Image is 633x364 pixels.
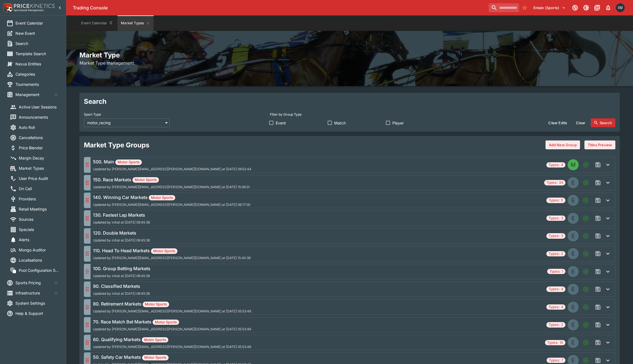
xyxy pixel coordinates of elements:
[93,265,150,272] h6: 100. Group Betting Markets
[581,267,591,277] button: Add a new Market type to the group
[581,160,591,170] button: Add a new Market type to the group
[546,216,565,221] span: Types: 3
[93,167,251,171] span: Updated by [PERSON_NAME][EMAIL_ADDRESS][PERSON_NAME][DOMAIN_NAME] at [DATE] 09:52:44
[93,230,150,236] h6: 120. Double Markets
[546,322,565,328] span: Types: 2
[545,118,570,127] button: Clear Edits
[581,320,591,330] button: Add a new Market type to the group
[573,118,589,127] button: Clear
[84,112,101,117] p: Sport Type
[392,120,404,126] span: Player
[84,141,149,149] h2: Market Type Groups
[276,120,286,126] span: Event
[132,177,159,183] span: Motor Sports
[93,158,251,165] h6: 500. Main
[568,230,579,241] div: EVENT
[15,71,59,77] span: Categories
[142,337,168,343] span: Motor Sports
[546,198,565,203] span: Types: 5
[93,283,150,289] h6: 90. Classified Markets
[153,320,179,325] span: Motor Sports
[616,3,625,12] div: Ian Wright
[93,212,150,218] h6: 130. Fastest Lap Markets
[593,284,603,294] span: Save changes to the Market Type group
[581,302,591,312] button: Add a new Market type to the group
[15,300,59,306] span: System Settings
[568,302,579,313] div: EVENT
[19,165,59,171] span: Market Types
[568,337,579,348] div: EVENT
[530,3,569,12] button: Select Tenant
[593,302,603,312] span: Save changes to the Market Type group
[544,180,565,185] span: Types: 33
[593,338,603,347] span: Save changes to the Market Type group
[593,267,603,277] span: Save changes to the Market Type group
[93,354,251,360] h6: 50. Safety Car Markets
[614,2,626,14] button: Ian Wright
[592,3,602,13] button: Documentation
[93,247,251,254] h6: 110. Head To Head Markets
[93,327,251,331] span: Updated by [PERSON_NAME][EMAIL_ADDRESS][PERSON_NAME][DOMAIN_NAME] at [DATE] 05:53:48
[93,318,251,325] h6: 70. Race Match Bet Markets
[568,266,579,277] div: EVENT
[19,247,59,253] span: Mongo Auditor
[93,185,250,189] span: Updated by [PERSON_NAME][EMAIL_ADDRESS][PERSON_NAME][DOMAIN_NAME] at [DATE] 15:09:31
[15,310,59,316] span: Help & Support
[19,216,59,222] span: Sources
[93,345,251,349] span: Updated by [PERSON_NAME][EMAIL_ADDRESS][PERSON_NAME][DOMAIN_NAME] at [DATE] 05:53:48
[568,213,579,224] div: EVENT
[568,177,579,188] div: EVENT
[591,118,615,127] button: Search
[143,302,169,307] span: Motor Sports
[93,309,251,313] span: Updated by [PERSON_NAME][EMAIL_ADDRESS][PERSON_NAME][DOMAIN_NAME] at [DATE] 05:53:48
[19,206,59,212] span: Retail Meetings
[15,280,53,286] span: Sports Pricing
[93,292,150,296] span: Updated by initial at [DATE] 09:45:38
[93,336,251,343] h6: 60. Qualifying Markets
[545,340,565,346] span: Types: 10
[546,286,565,292] span: Types: 4
[15,81,59,87] span: Tournaments
[584,140,615,149] button: Titles Preview
[84,118,170,127] div: motor_racing
[19,196,59,202] span: Providers
[593,249,603,259] span: Save changes to the Market Type group
[19,257,59,263] span: Localisations
[15,92,53,97] span: Management
[568,319,579,330] div: EVENT
[118,15,153,31] button: Market Types
[2,2,13,13] img: PriceKinetics Logo
[546,233,565,239] span: Types: 3
[547,269,565,274] span: Types: 1
[334,120,346,126] span: Match
[546,140,580,149] button: Add New Group
[93,274,150,278] span: Updated by initial at [DATE] 09:45:38
[79,60,620,66] h6: Market Type management.
[581,338,591,347] button: Add a new Market type to the group
[568,248,579,259] div: EVENT
[19,237,59,243] span: Alerts
[19,145,59,151] span: Price Blender
[15,51,59,57] span: Template Search
[14,4,55,8] img: PriceKinetics
[593,213,603,223] span: Save changes to the Market Type group
[581,249,591,259] button: Add a new Market type to the group
[93,301,251,307] h6: 80. Retirement Markets
[568,159,579,170] div: MATCH
[546,162,565,168] span: Types: 4
[489,3,519,12] input: search
[115,160,142,165] span: Motor Sports
[79,51,620,59] h2: Market Type
[93,203,250,207] span: Updated by [PERSON_NAME][EMAIL_ADDRESS][PERSON_NAME][DOMAIN_NAME] at [DATE] 06:17:00
[149,195,175,201] span: Motor Sports
[546,304,565,310] span: Types: 4
[603,3,613,13] button: Notifications
[568,195,579,206] div: EVENT
[15,30,59,36] span: New Event
[568,284,579,295] div: EVENT
[73,5,486,11] div: Trading Console
[581,195,591,205] button: Add a new Market type to the group
[151,248,177,254] span: Motor Sports
[19,186,59,192] span: On Call
[581,284,591,294] button: Add a new Market type to the group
